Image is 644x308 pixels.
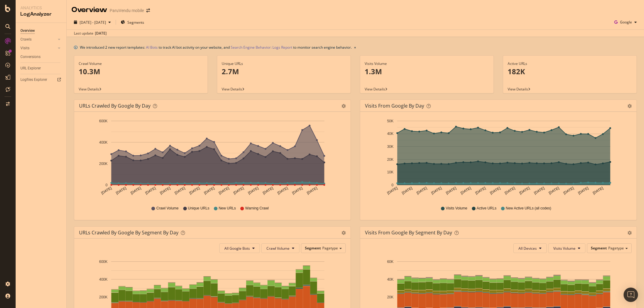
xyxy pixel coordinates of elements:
[548,186,560,195] text: [DATE]
[20,36,32,43] div: Crawls
[219,206,236,211] span: New URLs
[620,20,632,25] span: Google
[20,45,29,51] div: Visits
[20,54,41,60] div: Conversions
[306,186,318,195] text: [DATE]
[477,206,497,211] span: Active URLs
[430,186,442,195] text: [DATE]
[262,186,274,195] text: [DATE]
[553,246,576,251] span: Visits Volume
[95,31,107,36] div: [DATE]
[110,8,144,14] div: ParuVendu mobile
[353,43,357,52] button: close banner
[79,230,178,236] div: URLs Crawled by Google By Segment By Day
[79,61,203,66] div: Crawl Volume
[79,117,346,200] svg: A chart.
[342,104,346,108] div: gear
[608,245,624,251] span: Pagetype
[130,186,142,195] text: [DATE]
[118,17,147,27] button: Segments
[20,65,41,72] div: URL Explorer
[231,44,292,50] a: Search Engine Behavior: Logs Report
[508,87,528,92] span: View Details
[79,103,150,109] div: URLs Crawled by Google by day
[224,246,250,251] span: All Google Bots
[387,170,393,174] text: 10K
[74,44,637,50] div: info banner
[445,186,457,195] text: [DATE]
[627,231,632,235] div: gear
[365,61,489,66] div: Visits Volume
[387,119,393,123] text: 50K
[533,186,545,195] text: [DATE]
[219,243,260,253] button: All Google Bots
[146,8,150,13] div: arrow-right-arrow-left
[99,140,108,145] text: 400K
[156,206,178,211] span: Crawl Volume
[291,186,303,195] text: [DATE]
[508,66,632,77] p: 182K
[144,186,156,195] text: [DATE]
[365,87,385,92] span: View Details
[222,66,346,77] p: 2.7M
[475,186,487,195] text: [DATE]
[548,243,585,253] button: Visits Volume
[20,65,62,72] a: URL Explorer
[387,157,393,162] text: 20K
[79,66,203,77] p: 10.3M
[612,17,639,27] button: Google
[266,246,290,251] span: Crawl Volume
[218,186,230,195] text: [DATE]
[563,186,575,195] text: [DATE]
[247,186,259,195] text: [DATE]
[387,132,393,136] text: 40K
[100,186,112,195] text: [DATE]
[20,45,56,51] a: Visits
[20,77,62,83] a: Logfiles Explorer
[20,28,62,34] a: Overview
[174,186,186,195] text: [DATE]
[277,186,289,195] text: [DATE]
[20,5,62,11] div: Analytics
[203,186,215,195] text: [DATE]
[387,277,393,282] text: 40K
[627,104,632,108] div: gear
[446,206,467,211] span: Visits Volume
[513,243,547,253] button: All Devices
[222,87,242,92] span: View Details
[105,183,108,187] text: 0
[365,66,489,77] p: 1.3M
[386,186,398,195] text: [DATE]
[71,5,107,15] div: Overview
[365,117,632,200] svg: A chart.
[146,44,158,50] a: AI Bots
[460,186,472,195] text: [DATE]
[71,17,113,27] button: [DATE] - [DATE]
[115,186,127,195] text: [DATE]
[416,186,428,195] text: [DATE]
[80,44,352,50] div: We introduced 2 new report templates: to track AI bot activity on your website, and to monitor se...
[99,260,108,264] text: 600K
[624,288,638,302] div: Open Intercom Messenger
[591,245,607,251] span: Segment
[577,186,589,195] text: [DATE]
[232,186,245,195] text: [DATE]
[342,231,346,235] div: gear
[80,20,106,25] span: [DATE] - [DATE]
[99,119,108,123] text: 600K
[74,31,107,36] div: Last update
[20,54,62,60] a: Conversions
[20,77,47,83] div: Logfiles Explorer
[365,230,452,236] div: Visits from Google By Segment By Day
[489,186,501,195] text: [DATE]
[222,61,346,66] div: Unique URLs
[245,206,269,211] span: Warning Crawl
[387,260,393,264] text: 60K
[387,145,393,149] text: 30K
[322,245,338,251] span: Pagetype
[99,162,108,166] text: 200K
[159,186,171,195] text: [DATE]
[506,206,551,211] span: New Active URLs (all codes)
